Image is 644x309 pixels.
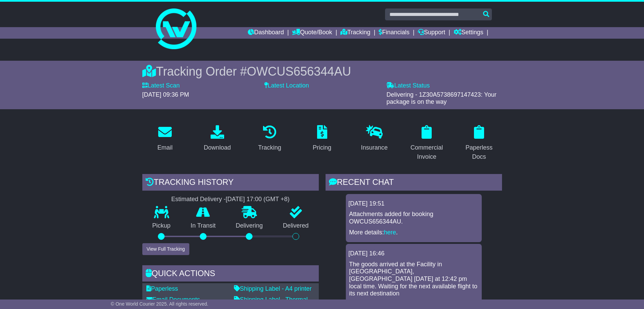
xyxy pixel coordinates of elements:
div: Tracking [258,143,281,152]
span: OWCUS656344AU [247,64,351,78]
p: Attachments added for booking OWCUS656344AU. [349,211,478,225]
a: Financials [379,27,409,39]
div: Email [157,143,172,152]
div: Paperless Docs [461,143,498,161]
a: Download [199,123,235,155]
a: here [384,229,396,236]
a: Shipping Label - A4 printer [234,285,312,292]
span: © One World Courier 2025. All rights reserved. [111,301,209,307]
a: Paperless [146,285,178,292]
a: Quote/Book [292,27,332,39]
div: Quick Actions [142,265,319,284]
a: Paperless Docs [456,123,502,164]
span: [DATE] 09:36 PM [142,91,189,98]
div: Tracking history [142,174,319,192]
p: Pickup [142,222,181,230]
div: [DATE] 16:46 [349,250,479,257]
button: View Full Tracking [142,243,189,255]
p: Delivered [273,222,319,230]
a: Dashboard [248,27,284,39]
label: Latest Status [386,82,430,90]
p: More details: . [349,229,478,236]
label: Latest Scan [142,82,180,90]
a: Support [418,27,445,39]
div: Estimated Delivery - [142,196,319,203]
a: Email Documents [146,296,200,303]
span: Delivering - 1Z30A5738697147423: Your package is on the way [386,91,496,105]
a: Tracking [254,123,285,155]
div: RECENT CHAT [326,174,502,192]
a: Email [153,123,177,155]
div: Insurance [361,143,388,152]
a: Insurance [357,123,392,155]
p: Delivering [226,222,273,230]
p: In Transit [181,222,226,230]
div: Commercial Invoice [408,143,445,161]
div: [DATE] 19:51 [349,200,479,208]
a: Pricing [308,123,336,155]
div: [DATE] 17:00 (GMT +8) [226,196,290,203]
a: Commercial Invoice [404,123,450,164]
p: The goods arrived at the Facility in [GEOGRAPHIC_DATA], [GEOGRAPHIC_DATA] [DATE] at 12:42 pm loca... [349,261,478,297]
a: Settings [454,27,483,39]
div: Pricing [313,143,331,152]
div: Tracking Order # [142,64,502,79]
a: Tracking [340,27,370,39]
label: Latest Location [264,82,309,90]
div: Download [204,143,231,152]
